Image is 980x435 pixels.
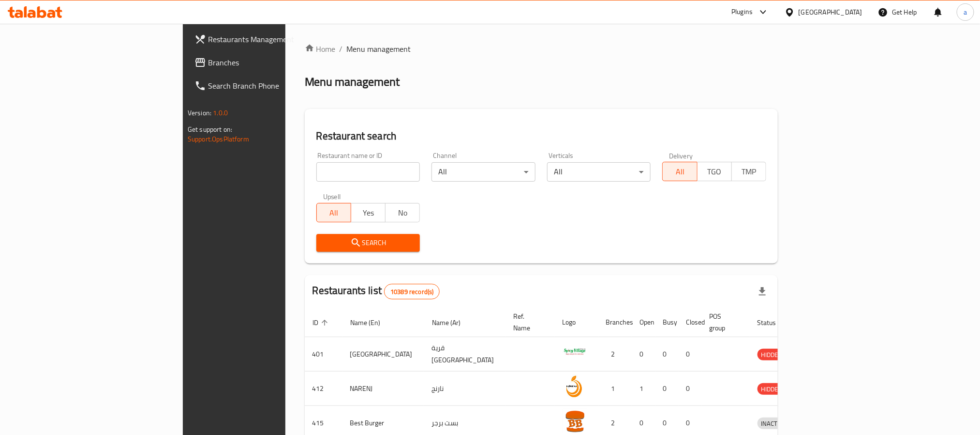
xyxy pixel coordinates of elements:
[389,206,416,220] span: No
[757,317,789,328] span: Status
[655,372,679,406] td: 0
[316,203,351,222] button: All
[710,311,738,334] span: POS group
[731,162,766,181] button: TMP
[312,317,331,328] span: ID
[188,107,211,119] span: Version:
[208,57,339,68] span: Branches
[697,162,732,181] button: TGO
[347,43,411,55] span: Menu management
[385,203,420,222] button: No
[208,33,339,45] span: Restaurants Management
[305,74,400,90] h2: Menu management
[563,374,587,399] img: NARENJ
[655,308,679,337] th: Busy
[598,372,632,406] td: 1
[751,280,774,303] div: Export file
[964,7,967,17] span: a
[424,372,506,406] td: نارنج
[188,133,249,145] a: Support.OpsPlatform
[316,162,420,182] input: Search for restaurant name or ID..
[208,80,339,92] span: Search Branch Phone
[632,308,655,337] th: Open
[598,308,632,337] th: Branches
[679,372,702,406] td: 0
[667,165,693,179] span: All
[323,193,341,200] label: Upsell
[757,384,787,395] span: HIDDEN
[432,317,473,328] span: Name (Ar)
[305,43,778,55] nav: breadcrumb
[679,337,702,372] td: 0
[188,123,232,136] span: Get support on:
[321,206,347,220] span: All
[342,337,424,372] td: [GEOGRAPHIC_DATA]
[384,284,440,299] div: Total records count
[324,237,413,249] span: Search
[799,7,862,17] div: [GEOGRAPHIC_DATA]
[555,308,598,337] th: Logo
[342,372,424,406] td: NARENJ
[662,162,697,181] button: All
[632,372,655,406] td: 1
[351,203,386,222] button: Yes
[187,28,346,51] a: Restaurants Management
[312,283,440,299] h2: Restaurants list
[563,409,587,433] img: Best Burger
[424,337,506,372] td: قرية [GEOGRAPHIC_DATA]
[187,51,346,74] a: Branches
[701,165,728,179] span: TGO
[514,311,543,334] span: Ref. Name
[669,152,693,159] label: Delivery
[757,418,790,429] span: INACTIVE
[431,162,535,182] div: All
[563,340,587,364] img: Spicy Village
[757,349,787,360] span: HIDDEN
[355,206,382,220] span: Yes
[187,74,346,97] a: Search Branch Phone
[679,308,702,337] th: Closed
[757,418,790,429] div: INACTIVE
[736,165,762,179] span: TMP
[632,337,655,372] td: 0
[731,6,753,18] div: Plugins
[316,129,766,143] h2: Restaurant search
[213,107,228,119] span: 1.0.0
[655,337,679,372] td: 0
[598,337,632,372] td: 2
[350,317,393,328] span: Name (En)
[385,287,439,296] span: 10389 record(s)
[757,383,787,395] div: HIDDEN
[547,162,651,182] div: All
[757,349,787,360] div: HIDDEN
[316,234,420,252] button: Search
